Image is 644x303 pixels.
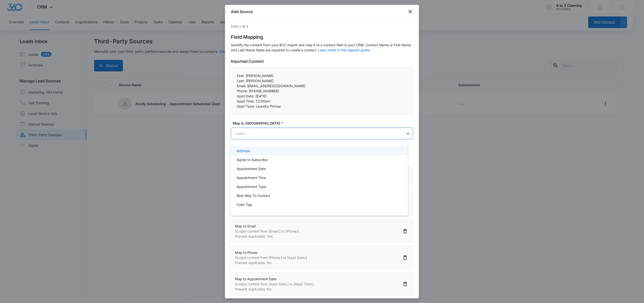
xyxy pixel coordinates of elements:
p: Appointment Time [237,175,266,180]
p: Agree to Subscribe [237,157,267,162]
p: Color Tag [237,202,252,207]
p: Appointment Type [237,184,266,189]
p: Appointment Date [237,166,266,171]
p: Contact Name [237,211,260,216]
p: Best Way To Contact [237,193,270,198]
p: Address [237,148,250,153]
